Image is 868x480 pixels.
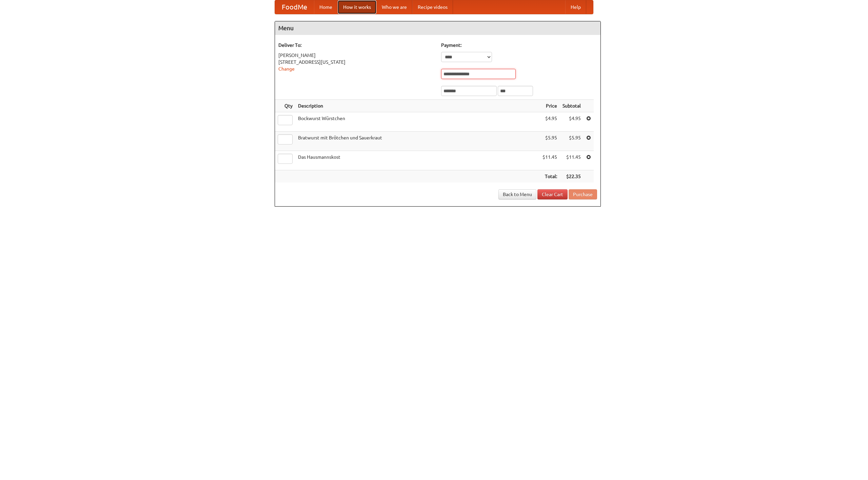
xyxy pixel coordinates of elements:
[498,189,536,199] a: Back to Menu
[338,0,376,14] a: How it works
[412,0,453,14] a: Recipe videos
[314,0,338,14] a: Home
[295,100,540,112] th: Description
[275,100,295,112] th: Qty
[569,189,597,199] button: Purchase
[540,112,560,132] td: $4.95
[560,112,584,132] td: $4.95
[441,42,597,49] h5: Payment:
[295,132,540,151] td: Bratwurst mit Brötchen und Sauerkraut
[540,100,560,112] th: Price
[560,170,584,183] th: $22.35
[376,0,412,14] a: Who we are
[540,170,560,183] th: Total:
[560,151,584,170] td: $11.45
[560,132,584,151] td: $5.95
[275,0,314,14] a: FoodMe
[295,112,540,132] td: Bockwurst Würstchen
[537,189,568,199] a: Clear Cart
[278,59,434,65] div: [STREET_ADDRESS][US_STATE]
[278,66,295,72] a: Change
[275,21,600,35] h4: Menu
[295,151,540,170] td: Das Hausmannskost
[278,52,434,59] div: [PERSON_NAME]
[278,42,434,49] h5: Deliver To:
[540,132,560,151] td: $5.95
[560,100,584,112] th: Subtotal
[565,0,586,14] a: Help
[540,151,560,170] td: $11.45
